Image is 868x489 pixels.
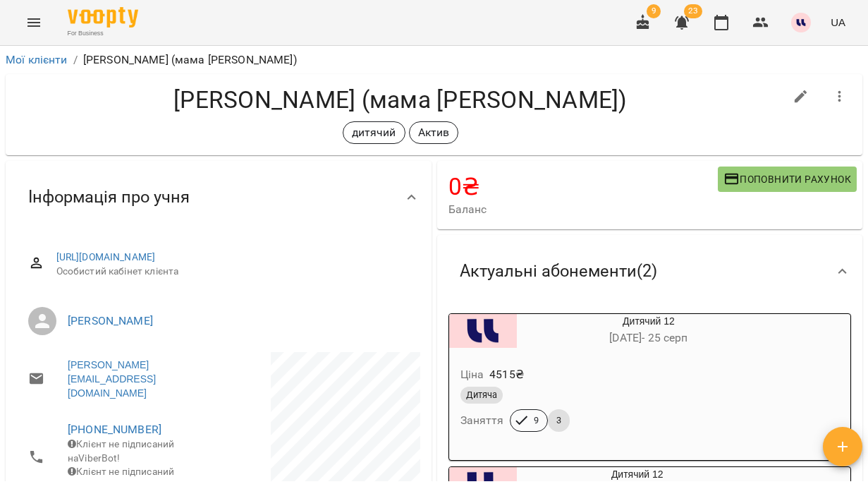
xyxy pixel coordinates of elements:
[548,414,570,427] span: 3
[525,414,547,427] span: 9
[68,314,153,327] a: [PERSON_NAME]
[723,171,851,188] span: Поповнити рахунок
[68,438,174,464] span: Клієнт не підписаний на ViberBot!
[68,423,161,436] a: [PHONE_NUMBER]
[449,314,781,449] button: Дитячий 12[DATE]- 25 серпЦіна4515₴ДитячаЗаняття93
[6,53,68,66] a: Мої клієнти
[460,365,484,385] h6: Ціна
[448,172,718,201] h4: 0 ₴
[418,124,450,141] p: Актив
[28,186,190,208] span: Інформація про учня
[791,13,811,32] img: 1255ca683a57242d3abe33992970777d.jpg
[17,6,51,40] button: Menu
[460,411,504,430] h6: Заняття
[68,358,204,400] a: [PERSON_NAME][EMAIL_ADDRESS][DOMAIN_NAME]
[647,4,661,18] span: 9
[56,265,409,279] span: Особистий кабінет клієнта
[684,4,702,18] span: 23
[448,201,718,218] span: Баланс
[825,9,851,35] button: UA
[56,251,156,262] a: [URL][DOMAIN_NAME]
[449,314,517,348] div: Дитячий 12
[68,7,138,28] img: Voopty Logo
[83,52,297,68] p: [PERSON_NAME] (мама [PERSON_NAME])
[460,389,503,402] span: Дитяча
[718,167,857,192] button: Поповнити рахунок
[409,121,459,144] div: Актив
[609,331,687,344] span: [DATE] - 25 серп
[68,29,138,38] span: For Business
[437,235,863,308] div: Актуальні абонементи(2)
[460,260,657,282] span: Актуальні абонементи ( 2 )
[517,314,781,348] div: Дитячий 12
[6,161,432,234] div: Інформація про учня
[6,52,862,68] nav: breadcrumb
[831,15,845,30] span: UA
[352,124,396,141] p: дитячий
[17,85,784,114] h4: [PERSON_NAME] (мама [PERSON_NAME])
[343,121,405,144] div: дитячий
[489,366,524,383] p: 4515 ₴
[73,52,78,68] li: /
